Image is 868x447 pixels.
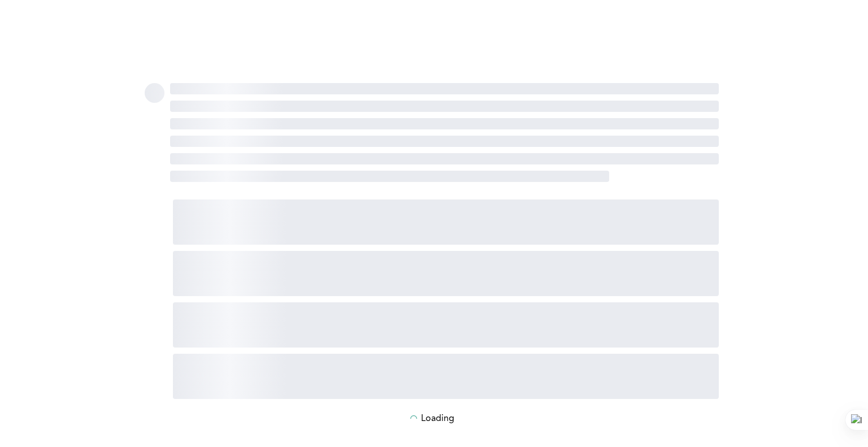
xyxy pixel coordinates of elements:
span: ‌ [173,251,719,296]
span: ‌ [145,83,164,103]
p: Loading [421,414,454,424]
span: ‌ [170,136,719,147]
span: ‌ [170,153,719,164]
span: ‌ [170,101,719,112]
span: ‌ [173,354,719,399]
span: ‌ [170,83,719,94]
span: ‌ [173,199,719,245]
span: ‌ [170,171,609,182]
span: ‌ [170,118,719,129]
span: ‌ [173,302,719,348]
